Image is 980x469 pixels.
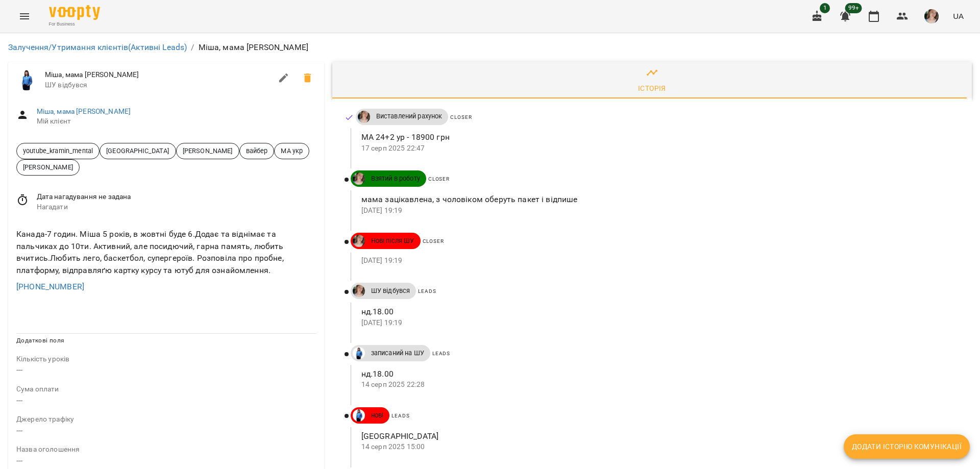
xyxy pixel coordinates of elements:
[16,455,316,467] p: ---
[361,256,955,266] p: [DATE] 19:19
[16,445,316,455] p: field-description
[16,282,84,291] a: [PHONE_NUMBER]
[37,107,131,115] a: Міша, мама [PERSON_NAME]
[12,4,37,29] button: Menu
[361,143,955,154] p: 17 серп 2025 22:47
[361,318,955,328] p: [DATE] 19:19
[391,413,409,418] span: Leads
[370,112,449,121] span: Виставлений рахунок
[845,3,862,13] span: 99+
[49,5,100,20] img: Voopty Logo
[199,41,309,54] p: Міша, мама [PERSON_NAME]
[45,80,272,90] span: ШУ відбувся
[356,111,370,123] a: ДТ УКР Нечиполюк Мирослава https://us06web.zoom.us/j/87978670003
[37,192,316,202] span: Дата нагадування не задана
[16,394,316,407] p: ---
[365,236,421,245] span: Нові після ШУ
[16,70,37,90] img: Дащенко Аня
[361,380,955,390] p: 14 серп 2025 22:28
[432,351,450,356] span: Leads
[45,70,272,80] span: Міша, мама [PERSON_NAME]
[353,409,365,422] img: Дащенко Аня
[16,354,316,364] p: field-description
[16,364,316,376] p: ---
[37,202,316,212] span: Нагадати
[37,116,316,127] span: Мій клієнт
[353,172,365,185] img: ДТ УКР Нечиполюк Мирослава https://us06web.zoom.us/j/87978670003
[351,235,365,247] a: ДТ УКР Нечиполюк Мирослава https://us06web.zoom.us/j/87978670003
[351,347,365,359] a: Дащенко Аня
[361,206,955,216] p: [DATE] 19:19
[8,42,187,52] a: Залучення/Утримання клієнтів(Активні Leads)
[361,368,955,380] p: нд.18.00
[924,9,939,23] img: 6afb9eb6cc617cb6866001ac461bd93f.JPG
[949,7,968,26] button: UA
[428,176,450,182] span: Closer
[17,146,99,156] span: youtube_kramin_mental
[418,288,436,294] span: Leads
[638,82,666,94] div: Історія
[365,411,390,420] span: нові
[14,226,318,278] div: Канада-7 годин. Міша 5 років, в жовтні буде 6.Додає та віднімає та пальчиках до 10ти. Активний, а...
[191,41,194,54] li: /
[852,440,962,453] span: Додати історію комунікації
[365,174,426,183] span: Взятий в роботу
[450,114,472,120] span: Closer
[17,162,79,172] span: [PERSON_NAME]
[177,146,239,156] span: [PERSON_NAME]
[361,306,955,318] p: нд.18.00
[365,349,430,358] span: записаний на ШУ
[361,430,955,442] p: [GEOGRAPHIC_DATA]
[361,131,955,143] p: МА 24+2 ур - 18900 грн
[423,238,444,244] span: Closer
[361,442,955,452] p: 14 серп 2025 15:00
[240,146,274,156] span: вайбер
[361,193,955,206] p: мама зацікавлена, з чоловіком оберуть пакет і відпише
[16,414,316,425] p: field-description
[953,11,964,21] span: UA
[353,285,365,297] img: ДТ УКР Нечиполюк Мирослава https://us06web.zoom.us/j/87978670003
[820,3,830,13] span: 1
[16,425,316,437] p: ---
[351,172,365,185] a: ДТ УКР Нечиполюк Мирослава https://us06web.zoom.us/j/87978670003
[844,434,970,459] button: Додати історію комунікації
[49,21,100,28] span: For Business
[16,384,316,394] p: field-description
[365,286,416,295] span: ШУ відбувся
[16,337,64,344] span: Додаткові поля
[8,41,972,54] nav: breadcrumb
[353,347,365,359] img: Дащенко Аня
[351,409,365,422] a: Дащенко Аня
[275,146,309,156] span: МА укр
[100,146,176,156] span: [GEOGRAPHIC_DATA]
[351,285,365,297] a: ДТ УКР Нечиполюк Мирослава https://us06web.zoom.us/j/87978670003
[353,235,365,247] img: ДТ УКР Нечиполюк Мирослава https://us06web.zoom.us/j/87978670003
[358,111,370,123] img: ДТ УКР Нечиполюк Мирослава https://us06web.zoom.us/j/87978670003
